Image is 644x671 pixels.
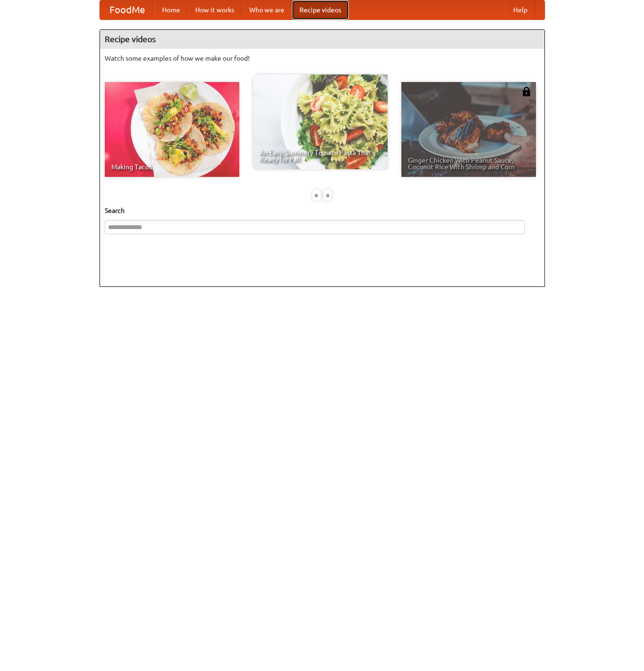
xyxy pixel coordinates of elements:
h5: Search [105,206,540,215]
a: Home [154,0,188,19]
a: Help [506,0,535,19]
span: Making Tacos [111,164,233,170]
a: Who we are [242,0,292,19]
h4: Recipe videos [100,30,544,49]
div: » [323,189,332,201]
a: An Easy, Summery Tomato Pasta That's Ready for Fall [253,74,388,169]
img: 483408.png [522,87,531,96]
a: FoodMe [100,0,154,19]
a: Making Tacos [105,82,239,177]
span: An Easy, Summery Tomato Pasta That's Ready for Fall [260,149,381,163]
p: Watch some examples of how we make our food! [105,54,540,63]
a: Recipe videos [292,0,349,19]
div: « [312,189,321,201]
a: How it works [188,0,242,19]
